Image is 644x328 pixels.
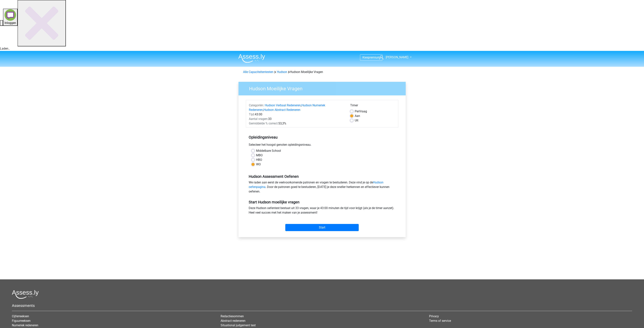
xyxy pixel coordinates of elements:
[350,103,395,109] div: Timer
[355,114,360,118] label: Aan
[12,303,632,308] h5: Assessments
[355,110,359,113] span: Per
[238,54,265,63] img: Assessly
[362,56,368,59] span: Kies
[249,103,264,107] span: Categoriën:
[386,55,408,59] span: [PERSON_NAME]
[265,103,301,107] a: Hudson Verbaal Redeneren
[221,319,245,323] a: Abstract redeneren
[12,290,39,299] img: Assessly logo
[249,103,325,112] a: Hudson Numeriek Redeneren
[245,84,403,92] h3: Hudson Moeilijke Vragen
[285,224,359,231] input: Start
[249,133,395,141] h5: Opleidingsniveau
[429,314,439,318] a: Privacy
[246,117,347,121] div: 33
[246,180,398,195] div: We raden aan eerst de veelvoorkomende patronen en vragen te bestuderen. Deze vind je op de . Door...
[12,319,31,323] a: Figuurreeksen
[256,153,263,158] label: MBO
[277,70,287,74] a: Hudson
[243,70,273,74] a: Alle Capaciteitentesten
[242,70,403,74] div: Hudson Moeilijke Vragen
[249,122,278,125] span: Gemiddelde % correct:
[246,103,347,112] div: , ,
[378,55,409,60] a: [PERSON_NAME]
[429,319,451,323] a: Terms of service
[256,162,261,167] label: WO
[246,143,398,149] div: Selecteer het hoogst genoten opleidingsniveau.
[256,149,281,153] label: Middelbare School
[249,174,395,179] h5: Hudson Assessment Oefenen
[355,109,367,114] label: Vraag
[249,200,395,204] h5: Start Hudson moeilijke vragen
[221,323,256,327] a: Situational judgement test
[360,55,382,60] a: Kiespremium
[263,108,300,112] a: Hudson Abstract Redeneren
[355,118,358,123] label: Uit
[368,56,380,59] span: premium
[246,112,347,117] div: 43:00
[12,323,38,327] a: Numeriek redeneren
[249,117,268,121] span: Aantal vragen:
[12,314,29,318] a: Cijferreeksen
[246,206,398,216] div: Deze Hudson oefentest bestaat uit 33 vragen, waar je 43:00 minuten de tijd voor krijgt (als je de...
[5,21,16,25] span: Inloggen
[221,314,244,318] a: Redactiesommen
[249,113,255,116] span: Tijd:
[256,158,262,162] label: HBO
[246,121,347,126] div: 53,3%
